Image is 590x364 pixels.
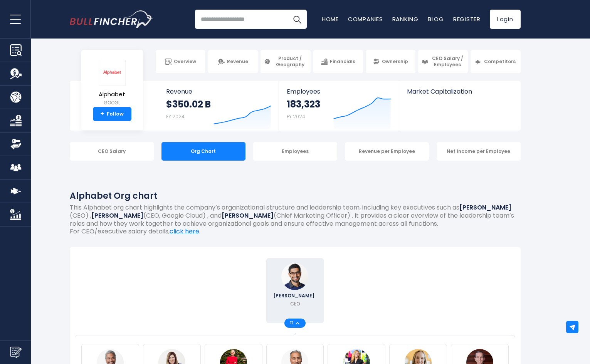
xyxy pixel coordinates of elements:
[279,81,399,131] a: Employees 183,323 FY 2024
[490,10,521,29] a: Login
[484,59,516,65] span: Competitors
[99,99,126,106] small: GOOGL
[348,15,383,23] a: Companies
[366,50,415,73] a: Ownership
[93,107,131,121] a: +Follow
[428,15,444,23] a: Blog
[287,88,391,95] span: Employees
[158,81,279,131] a: Revenue $350.02 B FY 2024
[227,59,248,65] span: Revenue
[287,113,305,120] small: FY 2024
[345,142,429,161] div: Revenue per Employee
[290,300,300,307] p: CEO
[70,228,521,236] p: For CEO/executive salary details, .
[266,258,324,323] a: Sundar Pichai [PERSON_NAME] CEO 17
[471,50,520,73] a: Competitors
[418,50,468,73] a: CEO Salary / Employees
[99,91,126,98] span: Alphabet
[10,138,22,150] img: Ownership
[70,142,154,161] div: CEO Salary
[287,98,320,110] strong: 183,323
[70,10,153,28] img: Bullfincher logo
[322,15,339,23] a: Home
[407,88,512,95] span: Market Capitalization
[166,113,185,120] small: FY 2024
[453,15,481,23] a: Register
[174,59,196,65] span: Overview
[273,294,317,298] span: [PERSON_NAME]
[70,204,521,228] p: This Alphabet org chart highlights the company’s organizational structure and leadership team, in...
[166,98,211,110] strong: $350.02 B
[253,142,337,161] div: Employees
[281,263,308,290] img: Sundar Pichai
[399,81,519,108] a: Market Capitalization
[459,203,511,212] b: [PERSON_NAME]
[166,88,271,95] span: Revenue
[208,50,258,73] a: Revenue
[70,10,153,28] a: Go to homepage
[98,59,126,107] a: Alphabet GOOGL
[170,227,199,236] a: click here
[382,59,408,65] span: Ownership
[330,59,355,65] span: Financials
[156,50,205,73] a: Overview
[430,55,464,67] span: CEO Salary / Employees
[290,321,296,325] span: 17
[161,142,245,161] div: Org Chart
[222,211,274,220] b: [PERSON_NAME]
[287,10,307,29] button: Search
[392,15,419,23] a: Ranking
[100,111,104,117] strong: +
[273,55,307,67] span: Product / Geography
[70,190,521,202] h1: Alphabet Org chart
[313,50,363,73] a: Financials
[261,50,310,73] a: Product / Geography
[437,142,521,161] div: Net Income per Employee
[91,211,143,220] b: [PERSON_NAME]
